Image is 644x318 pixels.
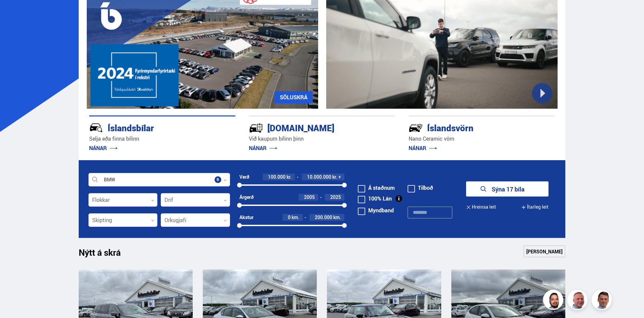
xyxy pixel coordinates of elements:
div: Akstur [239,215,254,220]
div: Íslandsvörn [409,121,531,133]
a: NÁNAR [89,144,118,152]
span: km. [292,215,299,220]
span: + [338,174,341,180]
img: nhp88E3Fdnt1Opn2.png [544,291,564,311]
img: FbJEzSuNWCJXmdc-.webp [593,291,613,311]
span: 0 [288,214,291,220]
button: Ítarleg leit [521,200,548,215]
span: 200.000 [315,214,332,220]
span: 100.000 [268,174,286,180]
a: NÁNAR [249,144,277,152]
span: kr. [332,174,337,180]
span: kr. [287,174,292,180]
a: SÖLUSKRÁ [274,91,313,103]
button: Hreinsa leit [466,200,496,215]
label: 100% Lán [358,196,392,201]
img: JRvxyua_JYH6wB4c.svg [89,121,103,135]
h1: Nýtt á skrá [79,247,132,261]
span: km. [333,215,341,220]
button: Open LiveChat chat widget [5,3,26,23]
span: 2005 [304,194,315,200]
div: Íslandsbílar [89,121,212,133]
img: siFngHWaQ9KaOqBr.png [568,291,589,311]
label: Myndband [358,208,394,213]
p: Nano Ceramic vörn [409,135,555,143]
img: -Svtn6bYgwAsiwNX.svg [409,121,423,135]
button: Sýna 17 bíla [466,181,548,197]
span: 2025 [330,194,341,200]
label: Tilboð [408,185,433,190]
img: tr5P-W3DuiFaO7aO.svg [249,121,263,135]
label: Á staðnum [358,185,395,190]
div: Árgerð [239,195,254,200]
a: NÁNAR [409,144,437,152]
p: Selja eða finna bílinn [89,135,235,143]
div: Verð [239,174,249,180]
p: Við kaupum bílinn þinn [249,135,395,143]
a: [PERSON_NAME] [524,245,565,257]
div: [DOMAIN_NAME] [249,121,371,133]
span: 10.000.000 [307,174,331,180]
